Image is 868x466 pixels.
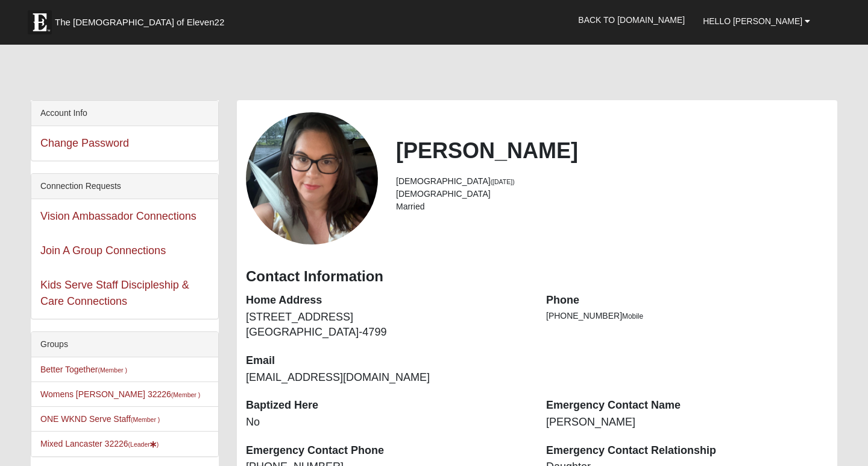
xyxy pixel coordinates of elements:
[546,310,828,322] li: [PHONE_NUMBER]
[55,16,224,28] span: The [DEMOGRAPHIC_DATA] of Eleven22
[246,353,528,369] dt: Email
[128,441,159,448] small: (Leader )
[98,366,127,374] small: (Member )
[28,10,52,34] img: Eleven22 logo
[396,200,828,213] li: Married
[546,398,828,413] dt: Emergency Contact Name
[40,365,127,374] a: Better Together(Member )
[396,138,828,164] h2: [PERSON_NAME]
[40,389,200,399] a: Womens [PERSON_NAME] 32226(Member )
[246,293,528,308] dt: Home Address
[31,332,218,357] div: Groups
[396,175,828,188] li: [DEMOGRAPHIC_DATA]
[40,244,166,257] a: Join A Group Connections
[246,268,828,286] h3: Contact Information
[246,370,528,386] dd: [EMAIL_ADDRESS][DOMAIN_NAME]
[246,310,528,340] dd: [STREET_ADDRESS] [GEOGRAPHIC_DATA]-4799
[569,5,694,35] a: Back to [DOMAIN_NAME]
[40,414,160,424] a: ONE WKND Serve Staff(Member )
[31,174,218,199] div: Connection Requests
[131,416,160,423] small: (Member )
[40,210,197,222] a: Vision Ambassador Connections
[31,101,218,126] div: Account Info
[622,312,643,321] span: Mobile
[491,178,515,185] small: ([DATE])
[246,415,528,430] dd: No
[396,188,828,200] li: [DEMOGRAPHIC_DATA]
[246,443,528,459] dt: Emergency Contact Phone
[246,112,378,244] a: View Fullsize Photo
[246,398,528,413] dt: Baptized Here
[40,279,189,307] a: Kids Serve Staff Discipleship & Care Connections
[22,4,263,34] a: The [DEMOGRAPHIC_DATA] of Eleven22
[694,6,819,36] a: Hello [PERSON_NAME]
[546,293,828,308] dt: Phone
[546,415,828,430] dd: [PERSON_NAME]
[703,16,802,26] span: Hello [PERSON_NAME]
[40,137,129,149] a: Change Password
[546,443,828,459] dt: Emergency Contact Relationship
[171,391,200,398] small: (Member )
[40,439,159,448] a: Mixed Lancaster 32226(Leader)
